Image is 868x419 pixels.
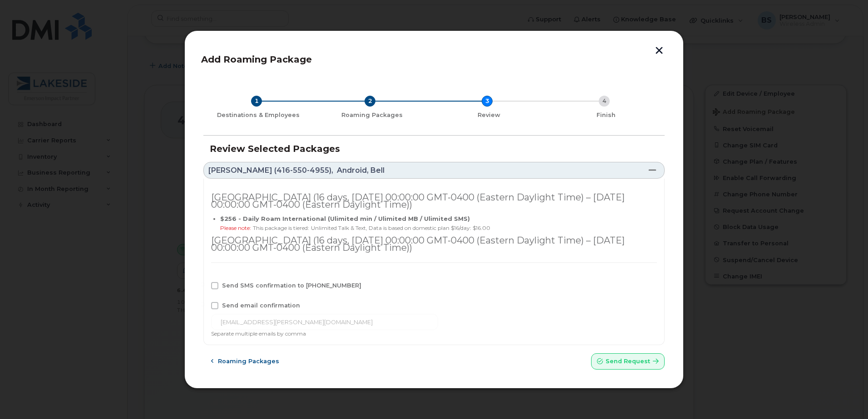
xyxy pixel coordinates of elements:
[222,302,300,309] span: Send email confirmation
[337,167,385,174] span: Android, Bell
[208,167,333,174] span: [PERSON_NAME] (416-550-4955),
[211,237,657,251] div: [GEOGRAPHIC_DATA] (16 days, [DATE] 00:00:00 GMT-0400 (Eastern Daylight Time) – [DATE] 00:00:00 GM...
[201,54,312,65] span: Add Roaming Package
[207,112,310,119] div: Destinations & Employees
[365,96,375,107] div: 2
[591,353,665,370] button: Send request
[203,179,665,345] div: [PERSON_NAME] (416-550-4955),Android, Bell
[606,357,650,365] span: Send request
[200,282,205,287] input: Send SMS confirmation to [PHONE_NUMBER]
[251,96,262,107] div: 1
[200,302,205,307] input: Send email confirmation
[211,194,657,208] div: [GEOGRAPHIC_DATA] (16 days, [DATE] 00:00:00 GMT-0400 (Eastern Daylight Time) – [DATE] 00:00:00 GM...
[311,224,490,231] span: Unlimited Talk & Text, Data is based on domestic plan $16/day: $16.00
[317,112,427,119] div: Roaming Packages
[599,96,610,107] div: 4
[203,353,287,370] button: Roaming packages
[211,330,657,337] div: Separate multiple emails by comma
[220,224,251,231] span: Please note:
[210,144,658,154] h3: Review Selected Packages
[211,314,438,330] input: Type confirmation email
[203,162,665,179] a: [PERSON_NAME] (416-550-4955),Android, Bell
[218,357,279,365] span: Roaming packages
[551,112,661,119] div: Finish
[220,215,470,222] b: $256 - Daily Roam International (Ulimited min / Ulimited MB / Ulimited SMS)
[222,282,361,289] span: Send SMS confirmation to [PHONE_NUMBER]
[253,224,309,231] span: This package is tiered:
